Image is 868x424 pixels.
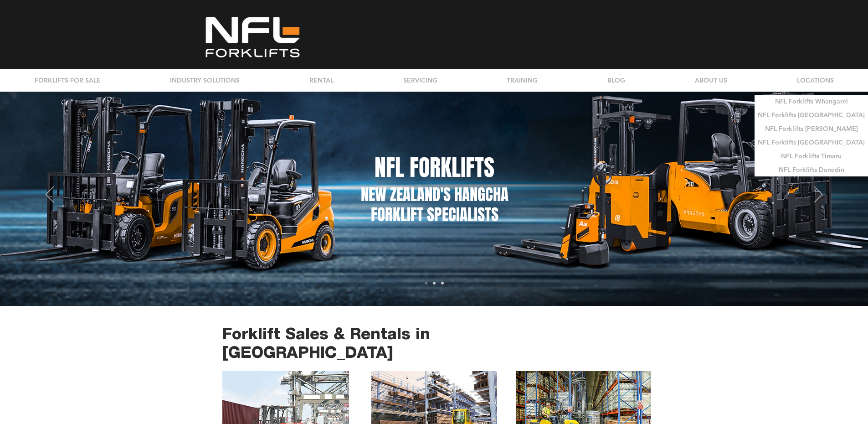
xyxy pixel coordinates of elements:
span: NEW ZEALAND'S HANGCHA FORKLIFT SPECIALISTS [361,183,508,227]
a: Slide 1 [425,282,427,284]
a: INDUSTRY SOLUTIONS [135,69,274,92]
p: NFL Forklifts [GEOGRAPHIC_DATA] [755,109,868,122]
span: Forklift Sales & Rentals in [GEOGRAPHIC_DATA] [222,324,430,362]
span: NFL FORKLIFTS [375,151,494,184]
a: NFL Forklifts [PERSON_NAME] [755,122,868,135]
p: NFL Forklifts Timaru [778,150,845,163]
p: NFL Forklifts [GEOGRAPHIC_DATA] [755,136,868,149]
p: ABOUT US [690,69,732,92]
a: NFL Forklifts Timaru [755,149,868,163]
a: SERVICING [368,69,472,92]
button: Previous [46,186,54,204]
p: NFL Forklifts [PERSON_NAME] [762,122,861,135]
a: NFL Forklifts [GEOGRAPHIC_DATA] [755,108,868,122]
nav: Slides [422,282,447,284]
a: NFL Forklifts [GEOGRAPHIC_DATA] [755,135,868,149]
p: NFL Forklifts Whangarei [772,95,851,108]
p: RENTAL [305,69,338,92]
p: TRAINING [502,69,542,92]
a: RENTAL [274,69,368,92]
p: NFL Forklifts Dunedin [776,163,847,176]
button: Next [814,186,822,204]
p: FORKLIFTS FOR SALE [30,69,105,92]
a: TRAINING [472,69,572,92]
a: BLOG [572,69,660,92]
p: BLOG [603,69,630,92]
div: LOCATIONS [762,69,868,92]
a: NFL Forklifts Dunedin [755,163,868,176]
p: SERVICING [399,69,442,92]
div: ABOUT US [660,69,762,92]
a: NFL Forklifts Whangarei [755,95,868,108]
a: Slide 2 [433,282,436,284]
img: NFL White_LG clearcut.png [200,15,305,59]
p: LOCATIONS [792,69,838,92]
a: Slide 3 [441,282,444,284]
p: INDUSTRY SOLUTIONS [165,69,244,92]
